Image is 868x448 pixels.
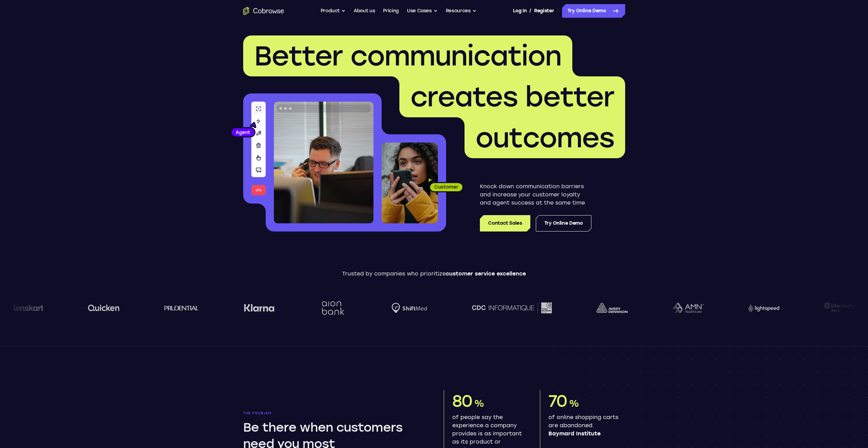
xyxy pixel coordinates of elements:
img: avery-dennison [594,303,625,313]
img: quicken [85,302,117,313]
img: Klarna [241,304,271,312]
img: Aion Bank [316,294,344,322]
span: Baymard Institute [548,430,620,438]
img: Lightspeed [745,304,776,311]
span: Better communication [254,40,561,72]
p: The problem [243,411,425,415]
a: Try Online Demo [562,4,625,18]
a: About us [354,4,375,18]
span: % [569,398,579,409]
img: prudential [162,305,196,311]
p: of online shopping carts are abandoned. [548,413,620,438]
a: Go to the home page [243,7,284,15]
span: / [529,7,531,15]
span: customer service excellence [446,270,526,277]
a: Log In [513,4,527,18]
img: A customer support agent talking on the phone [274,102,373,223]
p: Knock down communication barriers and increase your customer loyalty and agent success at the sam... [480,182,591,207]
button: Resources [446,4,476,18]
img: Shiftmed [389,303,424,313]
img: CDC Informatique [469,302,549,313]
img: AMN Healthcare [670,303,701,313]
a: Try Online Demo [536,215,591,232]
span: creates better [410,80,614,113]
img: A customer holding their phone [382,143,438,223]
span: 70 [548,391,568,411]
span: 80 [452,391,473,411]
button: Use Cases [407,4,438,18]
span: outcomes [475,121,614,154]
span: % [474,398,484,409]
button: Product [321,4,346,18]
a: Register [534,4,554,18]
a: Pricing [383,4,399,18]
a: Contact Sales [480,215,530,232]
